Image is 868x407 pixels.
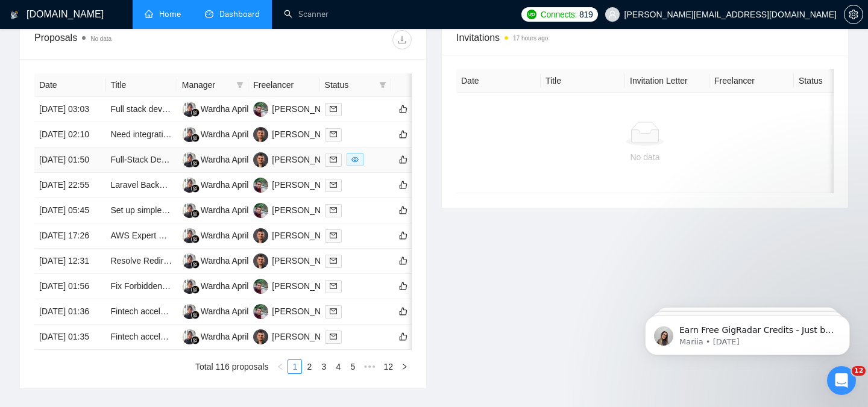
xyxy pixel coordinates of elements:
[110,281,342,291] a: Fix Forbidden problem in Laravel Auth with [PERSON_NAME]
[201,305,260,318] div: Wardha Apriliati
[272,178,341,191] div: [PERSON_NAME]
[272,128,341,141] div: [PERSON_NAME]
[844,10,863,19] span: setting
[399,231,407,240] span: like
[34,223,105,249] td: [DATE] 17:26
[182,102,197,117] img: WA
[396,178,410,192] button: like
[145,9,181,19] a: homeHome
[396,253,410,268] button: like
[182,154,260,164] a: WAWardha Apriliati
[10,5,19,25] img: logo
[541,8,577,21] span: Connects:
[332,360,345,373] a: 4
[709,69,794,93] th: Freelancer
[396,329,410,344] button: like
[316,359,331,374] li: 3
[379,81,386,89] span: filter
[513,35,548,42] time: 17 hours ago
[608,10,617,19] span: user
[191,235,200,243] img: gigradar-bm.png
[330,232,337,239] span: mail
[105,249,177,274] td: Resolve Redirect Issue on Vercel Deployment
[396,127,410,141] button: like
[177,73,248,97] th: Manager
[346,360,359,373] a: 5
[844,10,863,19] a: setting
[182,178,197,193] img: WA
[827,366,856,395] iframe: Intercom live chat
[253,179,341,189] a: NS[PERSON_NAME]
[110,180,336,190] a: Laravel Backend Developer Needed for Postgres Integration
[579,8,593,21] span: 819
[110,306,186,316] a: Fintech acceleration
[205,10,213,18] span: dashboard
[272,279,341,293] div: [PERSON_NAME]
[110,155,377,164] a: Full-Stack Developer — Bubble Front End, Code Backend to Supabase
[399,155,407,164] span: like
[541,69,625,93] th: Title
[234,76,246,94] span: filter
[397,359,412,374] button: right
[105,148,177,173] td: Full-Stack Developer — Bubble Front End, Code Backend to Supabase
[379,359,397,374] li: 12
[191,260,200,269] img: gigradar-bm.png
[288,360,301,373] a: 1
[253,102,268,117] img: NS
[466,151,824,164] div: No data
[253,253,268,269] img: BP
[236,81,244,89] span: filter
[201,229,260,242] div: Wardha Apriliati
[182,228,197,243] img: WA
[330,308,337,315] span: mail
[191,134,200,142] img: gigradar-bm.png
[34,173,105,198] td: [DATE] 22:55
[110,104,302,114] a: Full stack developer needed for SaaS improvement
[182,78,231,92] span: Manager
[105,198,177,223] td: Set up simple Member Press site
[191,336,200,344] img: gigradar-bm.png
[330,207,337,214] span: mail
[182,127,197,142] img: WA
[110,205,234,215] a: Set up simple Member Press site
[191,108,200,117] img: gigradar-bm.png
[393,35,411,45] span: download
[201,203,260,217] div: Wardha Apriliati
[303,360,316,373] a: 2
[392,30,412,49] button: download
[219,9,260,19] span: Dashboard
[330,333,337,340] span: mail
[191,210,200,218] img: gigradar-bm.png
[182,331,260,341] a: WAWardha Apriliati
[105,299,177,325] td: Fintech acceleration
[331,359,345,374] li: 4
[253,203,268,218] img: NS
[277,363,284,370] span: left
[182,329,197,344] img: WA
[34,30,223,49] div: Proposals
[852,366,866,376] span: 12
[399,306,407,316] span: like
[844,5,863,24] button: setting
[272,102,341,116] div: [PERSON_NAME]
[273,359,288,374] button: left
[253,205,341,214] a: NS[PERSON_NAME]
[317,360,330,373] a: 3
[182,179,260,189] a: WAWardha Apriliati
[345,359,360,374] li: 5
[34,97,105,122] td: [DATE] 03:03
[191,159,200,167] img: gigradar-bm.png
[302,359,316,374] li: 2
[253,104,341,113] a: NS[PERSON_NAME]
[253,304,268,319] img: NS
[397,359,412,374] li: Next Page
[182,255,260,265] a: WAWardha Apriliati
[105,97,177,122] td: Full stack developer needed for SaaS improvement
[105,122,177,148] td: Need integration help asap
[34,198,105,223] td: [DATE] 05:45
[34,249,105,274] td: [DATE] 12:31
[182,253,197,269] img: WA
[330,105,337,113] span: mail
